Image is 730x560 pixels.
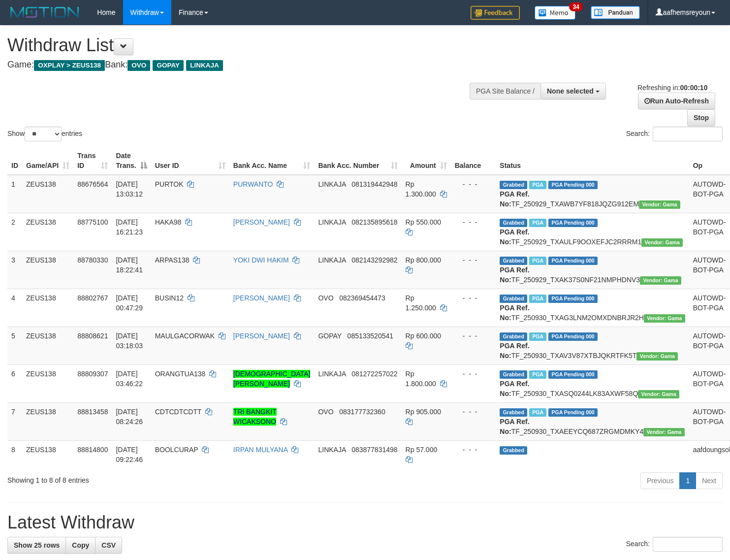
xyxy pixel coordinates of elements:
[7,147,22,175] th: ID
[680,84,707,92] strong: 00:00:10
[529,332,546,341] span: Marked by aafsreyleap
[548,257,598,265] span: PGA Pending
[25,127,62,141] select: Showentries
[451,147,496,175] th: Balance
[7,127,82,141] label: Show entries
[233,370,311,388] a: [DEMOGRAPHIC_DATA][PERSON_NAME]
[116,408,143,426] span: [DATE] 08:24:26
[406,370,436,388] span: Rp 1.800.000
[402,147,451,175] th: Amount: activate to sort column ascending
[548,295,598,303] span: PGA Pending
[496,364,689,402] td: TF_250930_TXASQ0244LK83AXWF58Q
[233,180,273,188] a: PURWANTO
[406,294,436,312] span: Rp 1.250.000
[529,295,546,303] span: Marked by aafsreyleap
[548,181,598,189] span: PGA Pending
[77,294,108,302] span: 88802767
[318,332,341,340] span: GOPAY
[22,251,73,289] td: ZEUS138
[638,390,679,398] span: Vendor URL: https://trx31.1velocity.biz
[348,332,393,340] span: Copy 085133520541 to clipboard
[637,84,707,92] span: Refreshing in:
[496,213,689,251] td: TF_250929_TXAULF9OOXEFJC2RRRM1
[153,60,184,71] span: GOPAY
[641,238,683,247] span: Vendor URL: https://trx31.1velocity.biz
[406,218,441,226] span: Rp 550.000
[77,446,108,454] span: 88814800
[639,200,680,209] span: Vendor URL: https://trx31.1velocity.biz
[7,327,22,364] td: 5
[548,219,598,227] span: PGA Pending
[155,180,184,188] span: PURTOK
[318,370,346,378] span: LINKAJA
[535,6,576,20] img: Button%20Memo.svg
[233,408,277,426] a: TRI BANGKIT WICAKSONO
[529,408,546,417] span: Marked by aafsreyleap
[696,472,723,489] a: Next
[34,60,105,71] span: OXPLAY > ZEUS138
[318,218,346,226] span: LINKAJA
[455,445,492,455] div: - - -
[229,147,315,175] th: Bank Acc. Name: activate to sort column ascending
[116,218,143,236] span: [DATE] 16:21:23
[455,217,492,227] div: - - -
[77,180,108,188] span: 88676564
[591,6,640,19] img: panduan.png
[116,446,143,463] span: [DATE] 09:22:46
[186,60,223,71] span: LINKAJA
[500,304,529,322] b: PGA Ref. No:
[7,402,22,440] td: 7
[529,370,546,379] span: Marked by aafsreyleap
[233,446,287,454] a: IRPAN MULYANA
[496,147,689,175] th: Status
[101,541,116,549] span: CSV
[7,440,22,468] td: 8
[351,446,397,454] span: Copy 083877831498 to clipboard
[470,83,540,99] div: PGA Site Balance /
[496,175,689,213] td: TF_250929_TXAWB7YF818JQZG912EM
[643,428,685,436] span: Vendor URL: https://trx31.1velocity.biz
[636,352,678,361] span: Vendor URL: https://trx31.1velocity.biz
[7,289,22,327] td: 4
[351,256,397,264] span: Copy 082143292982 to clipboard
[127,60,150,71] span: OVO
[318,446,346,454] span: LINKAJA
[7,60,477,70] h4: Game: Bank:
[548,332,598,341] span: PGA Pending
[116,294,143,312] span: [DATE] 00:47:29
[500,446,527,455] span: Grabbed
[500,257,527,265] span: Grabbed
[529,219,546,227] span: Marked by aafnoeunsreypich
[65,537,95,554] a: Copy
[318,408,333,416] span: OVO
[233,218,290,226] a: [PERSON_NAME]
[626,127,723,141] label: Search:
[339,408,385,416] span: Copy 083177732360 to clipboard
[155,332,215,340] span: MAULGACORWAK
[233,332,290,340] a: [PERSON_NAME]
[406,332,441,340] span: Rp 600.000
[155,294,184,302] span: BUSIN12
[351,180,397,188] span: Copy 081319442948 to clipboard
[7,513,723,532] h1: Latest Withdraw
[77,218,108,226] span: 88775100
[77,332,108,340] span: 88808621
[496,251,689,289] td: TF_250929_TXAK37S0NF21NMPHDNV3
[22,175,73,213] td: ZEUS138
[112,147,151,175] th: Date Trans.: activate to sort column descending
[455,179,492,189] div: - - -
[95,537,122,554] a: CSV
[500,418,529,435] b: PGA Ref. No:
[569,2,582,11] span: 34
[233,256,289,264] a: YOKI DWI HAKIM
[547,87,594,95] span: None selected
[7,5,82,20] img: MOTION_logo.png
[77,256,108,264] span: 88780330
[116,180,143,198] span: [DATE] 13:03:12
[7,175,22,213] td: 1
[626,537,723,552] label: Search:
[7,364,22,402] td: 6
[406,256,441,264] span: Rp 800.000
[500,342,529,360] b: PGA Ref. No:
[455,407,492,417] div: - - -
